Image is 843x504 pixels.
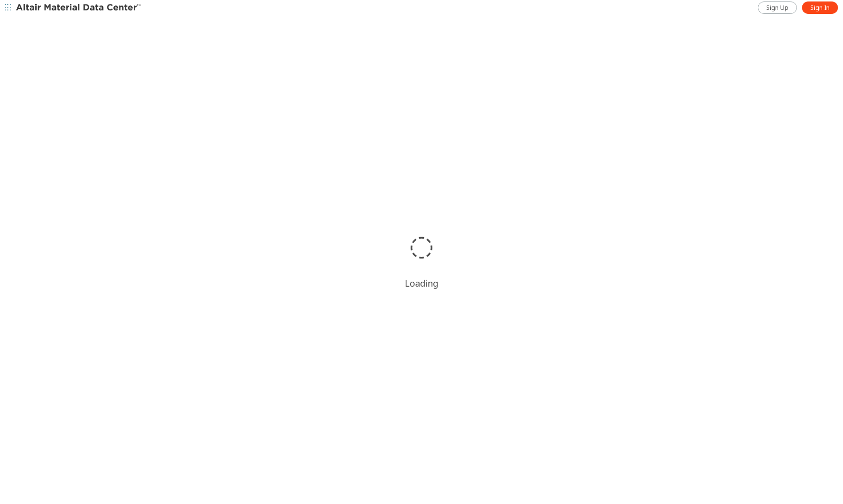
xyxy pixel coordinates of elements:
[802,1,838,14] a: Sign In
[16,3,142,13] img: Altair Material Data Center
[766,4,789,12] span: Sign Up
[758,1,797,14] a: Sign Up
[810,4,830,12] span: Sign In
[405,277,438,289] div: Loading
